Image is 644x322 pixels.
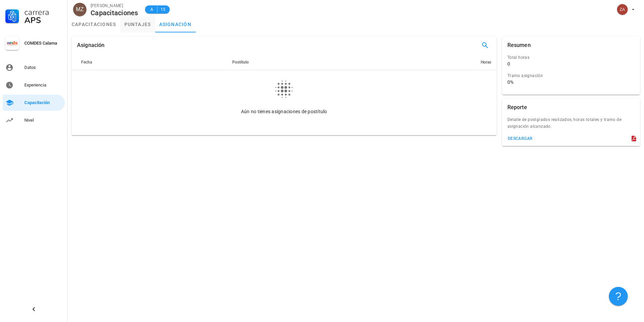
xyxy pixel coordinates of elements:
div: Capacitaciones [91,9,138,17]
span: Horas [481,60,491,65]
div: Aún no tienes asignaciones de postítulo [81,108,487,115]
div: descargar [507,136,533,141]
button: descargar [505,134,535,143]
div: Nivel [24,118,62,123]
div: Tramo asignación [507,72,629,79]
a: Datos [3,59,65,76]
div: 0% [507,79,514,85]
th: Fecha [72,54,213,70]
a: asignación [155,16,196,32]
span: A [149,6,154,13]
div: [PERSON_NAME] [91,2,138,9]
span: Fecha [81,60,92,65]
span: Postítulo [232,60,249,65]
div: Capacitación [24,100,62,105]
div: APS [24,16,62,24]
div: Asignación [77,36,105,54]
div: Datos [24,65,62,70]
a: Experiencia [3,77,65,93]
a: capacitaciones [68,16,120,32]
div: Carrera [24,8,62,16]
div: Experiencia [24,82,62,88]
div: Reporte [507,99,527,116]
a: puntajes [120,16,155,32]
a: Capacitación [3,95,65,111]
span: 15 [160,6,166,13]
div: COMDES Calama [24,41,62,46]
span: MZ [76,3,84,16]
th: Postítulo [231,54,357,70]
div: Total horas [507,54,629,61]
div: 0 [507,61,510,67]
div: avatar [617,4,628,15]
div: avatar [73,3,87,16]
th: Horas [357,54,496,70]
div: Resumen [507,36,531,54]
div: Detalle de postgrados realizados, horas totales y tramo de asignación alcanzado. [502,116,640,134]
a: Nivel [3,112,65,128]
